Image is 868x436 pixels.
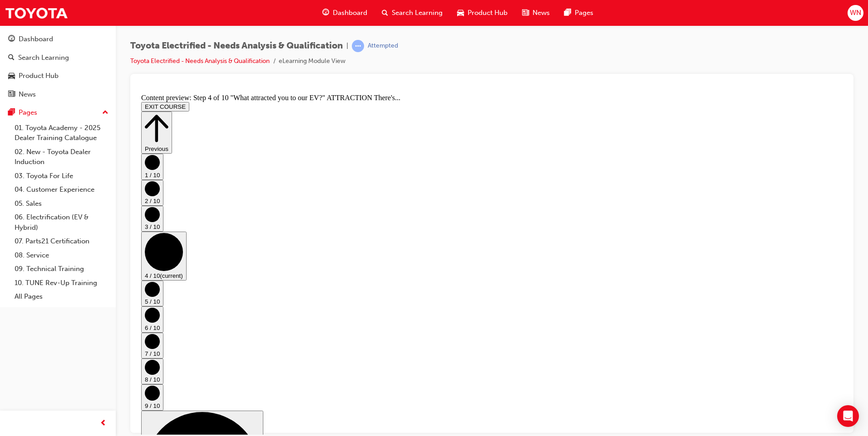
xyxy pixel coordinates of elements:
[5,3,68,23] img: Trak
[7,234,22,241] span: 6 / 10
[346,41,348,51] span: |
[19,89,36,100] div: News
[4,49,112,66] a: Search Learning
[4,216,26,242] button: 6 / 10
[19,71,59,81] div: Product Hub
[392,8,443,18] span: Search Learning
[4,242,26,268] button: 7 / 10
[11,210,112,234] a: 06. Electrification (EV & Hybrid)
[4,116,26,141] button: 3 / 10
[7,133,22,140] span: 3 / 10
[4,63,26,89] button: 1 / 10
[18,53,69,63] div: Search Learning
[19,34,53,44] div: Dashboard
[375,4,450,22] a: search-iconSearch Learning
[7,55,31,62] span: Previous
[4,29,112,104] button: DashboardSearch LearningProduct HubNews
[11,183,112,197] a: 04. Customer Experience
[7,182,22,189] span: 4 / 10
[11,276,112,290] a: 10. TUNE Rev-Up Training
[322,7,329,19] span: guage-icon
[522,7,529,19] span: news-icon
[333,8,367,18] span: Dashboard
[4,4,705,12] div: Content preview: Step 4 of 10 "What attracted you to our EV?" ATTRACTION There's...
[8,91,15,99] span: news-icon
[7,260,22,267] span: 7 / 10
[7,312,22,319] span: 9 / 10
[11,169,112,183] a: 03. Toyota For Life
[457,7,464,19] span: car-icon
[382,7,388,19] span: search-icon
[11,197,112,211] a: 05. Sales
[11,290,112,304] a: All Pages
[11,262,112,276] a: 09. Technical Training
[8,35,15,44] span: guage-icon
[130,41,343,51] span: Toyota Electrified - Needs Analysis & Qualification
[557,4,601,22] a: pages-iconPages
[850,8,861,18] span: WN
[19,107,37,118] div: Pages
[8,109,15,117] span: pages-icon
[11,248,112,262] a: 08. Service
[4,86,112,103] a: News
[279,56,345,67] li: eLearning Module View
[4,190,26,216] button: 5 / 10
[515,4,557,22] a: news-iconNews
[4,104,112,121] button: Pages
[468,8,508,18] span: Product Hub
[4,90,26,116] button: 2 / 10
[368,42,398,50] div: Attempted
[575,8,593,18] span: Pages
[450,4,515,22] a: car-iconProduct Hub
[130,57,270,65] a: Toyota Electrified - Needs Analysis & Qualification
[7,82,22,88] span: 1 / 10
[7,286,22,293] span: 8 / 10
[4,12,52,21] button: EXIT COURSE
[100,418,107,429] span: prev-icon
[4,21,35,63] button: Previous
[564,7,571,19] span: pages-icon
[7,208,22,215] span: 5 / 10
[533,8,550,18] span: News
[4,294,26,320] button: 9 / 10
[11,145,112,169] a: 02. New - Toyota Dealer Induction
[11,234,112,248] a: 07. Parts21 Certification
[102,107,108,119] span: up-icon
[4,141,49,190] button: 4 / 10(current)
[7,107,22,114] span: 2 / 10
[4,31,112,48] a: Dashboard
[8,72,15,80] span: car-icon
[11,121,112,145] a: 01. Toyota Academy - 2025 Dealer Training Catalogue
[315,4,375,22] a: guage-iconDashboard
[4,68,112,84] a: Product Hub
[4,268,26,294] button: 8 / 10
[837,405,859,427] div: Open Intercom Messenger
[22,182,45,189] span: (current)
[848,5,863,21] button: WN
[352,40,364,52] span: learningRecordVerb_ATTEMPT-icon
[8,54,15,62] span: search-icon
